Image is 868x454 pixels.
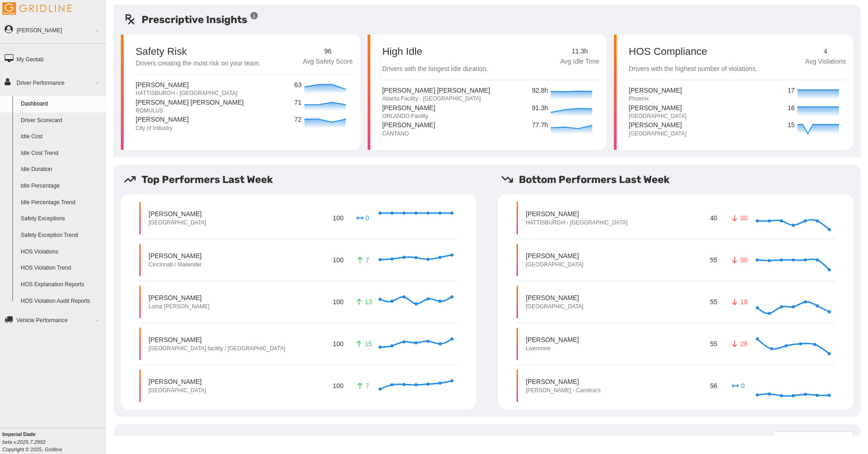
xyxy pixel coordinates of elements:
[294,80,302,90] p: 63
[136,124,189,132] p: City of Industry
[149,293,209,302] p: [PERSON_NAME]
[560,47,600,57] p: 11.3h
[331,295,345,308] p: 100
[731,297,745,307] p: 18
[17,244,106,260] a: HOS Violations
[17,211,106,227] a: Safety Exceptions
[501,172,861,187] h5: Bottom Performers Last Week
[149,219,206,227] p: [GEOGRAPHIC_DATA]
[355,339,370,348] p: 15
[526,251,583,260] p: [PERSON_NAME]
[526,261,583,269] p: [GEOGRAPHIC_DATA]
[355,255,370,265] p: 7
[382,86,490,95] p: [PERSON_NAME] [PERSON_NAME]
[149,209,206,218] p: [PERSON_NAME]
[303,57,353,67] p: Avg Safety Score
[136,47,187,57] p: Safety Risk
[731,381,745,390] p: 0
[629,103,686,112] p: [PERSON_NAME]
[17,277,106,293] a: HOS Explanation Reports
[137,432,160,448] h5: KPIs
[136,98,244,107] p: [PERSON_NAME] [PERSON_NAME]
[136,80,238,89] p: [PERSON_NAME]
[17,96,106,112] a: Dashboard
[708,254,719,266] p: 55
[294,98,302,108] p: 71
[526,335,579,344] p: [PERSON_NAME]
[805,57,846,67] p: Avg Violations
[382,130,435,138] p: CANTANO
[629,86,682,95] p: [PERSON_NAME]
[355,213,370,223] p: 0
[17,195,106,211] a: Idle Percentage Trend
[708,379,719,392] p: 56
[731,255,745,265] p: 30
[331,337,345,350] p: 100
[526,219,628,227] p: HATTISBURGH - [GEOGRAPHIC_DATA]
[149,251,202,260] p: [PERSON_NAME]
[136,59,261,69] p: Drivers creating the most risk on your team.
[331,212,345,224] p: 100
[124,12,259,27] h5: Prescriptive Insights
[303,47,353,57] p: 96
[787,120,795,130] p: 15
[629,112,686,120] p: [GEOGRAPHIC_DATA]
[136,107,244,115] p: ROMULUS
[2,2,71,15] img: Gridline
[149,261,202,269] p: Cincinnati / Mailender
[2,430,106,453] div: Copyright © 2025, Gridline
[294,115,302,125] p: 72
[629,47,757,57] p: HOS Compliance
[382,120,435,130] p: [PERSON_NAME]
[731,339,745,348] p: 28
[17,260,106,277] a: HOS Violation Trend
[382,103,435,112] p: [PERSON_NAME]
[382,47,488,57] p: High Idle
[708,212,719,224] p: 40
[149,345,285,353] p: [GEOGRAPHIC_DATA] facility / [GEOGRAPHIC_DATA]
[17,227,106,244] a: Safety Exception Trend
[149,335,285,344] p: [PERSON_NAME]
[17,112,106,129] a: Driver Scorecard
[526,209,628,218] p: [PERSON_NAME]
[149,377,206,386] p: [PERSON_NAME]
[382,112,435,120] p: ORLANDO Facility
[787,86,795,96] p: 17
[526,293,583,302] p: [PERSON_NAME]
[382,95,490,103] p: Atlanta Facility - [GEOGRAPHIC_DATA]
[708,337,719,350] p: 55
[136,115,189,124] p: [PERSON_NAME]
[532,103,548,113] p: 91.3h
[149,387,206,395] p: [GEOGRAPHIC_DATA]
[355,381,370,390] p: 7
[805,47,846,57] p: 4
[124,172,483,187] h5: Top Performers Last Week
[532,86,548,96] p: 92.8h
[526,303,583,311] p: [GEOGRAPHIC_DATA]
[17,293,106,310] a: HOS Violation Audit Reports
[17,178,106,195] a: Idle Percentage
[2,431,36,437] b: Imperial Dade
[532,120,548,130] p: 77.7h
[560,57,600,67] p: Avg Idle Time
[629,64,757,74] p: Drivers with the highest number of violations.
[2,439,45,445] i: beta v.2025.7.2993
[136,89,238,97] p: HATTISBURGH - [GEOGRAPHIC_DATA]
[355,297,370,307] p: 13
[17,161,106,178] a: Idle Duration
[382,64,488,74] p: Drivers with the longest idle duration.
[629,130,686,138] p: [GEOGRAPHIC_DATA]
[731,213,745,223] p: 30
[526,345,579,353] p: Livermore
[331,254,345,266] p: 100
[17,145,106,162] a: Idle Cost Trend
[526,387,600,395] p: [PERSON_NAME] - Carolina's
[149,303,209,311] p: Loma [PERSON_NAME]
[17,129,106,145] a: Idle Cost
[331,379,345,392] p: 100
[787,103,795,113] p: 16
[708,295,719,308] p: 55
[526,377,600,386] p: [PERSON_NAME]
[629,95,682,103] p: Phoenix
[629,120,686,130] p: [PERSON_NAME]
